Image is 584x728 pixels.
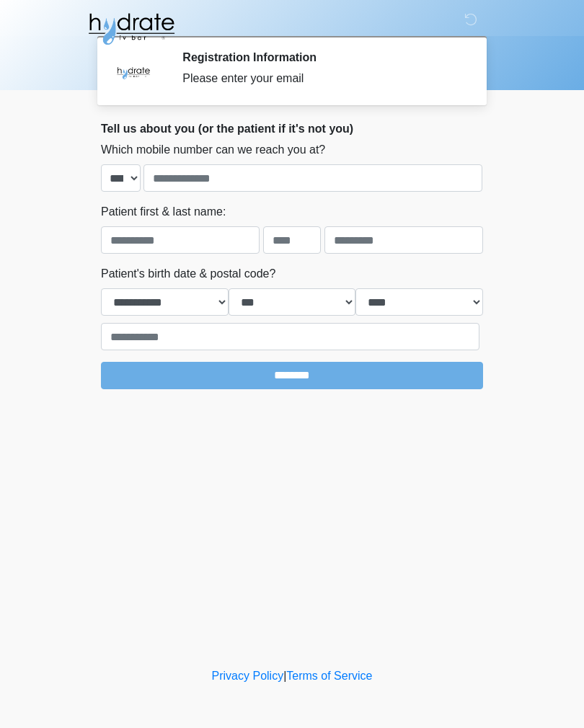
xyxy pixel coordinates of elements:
[101,265,275,283] label: Patient's birth date & postal code?
[101,203,226,221] label: Patient first & last name:
[212,670,284,682] a: Privacy Policy
[87,11,176,47] img: Hydrate IV Bar - Fort Collins Logo
[182,70,461,87] div: Please enter your email
[112,50,155,94] img: Agent Avatar
[101,122,483,136] h2: Tell us about you (or the patient if it's not you)
[283,670,286,682] a: |
[286,670,372,682] a: Terms of Service
[101,141,325,159] label: Which mobile number can we reach you at?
